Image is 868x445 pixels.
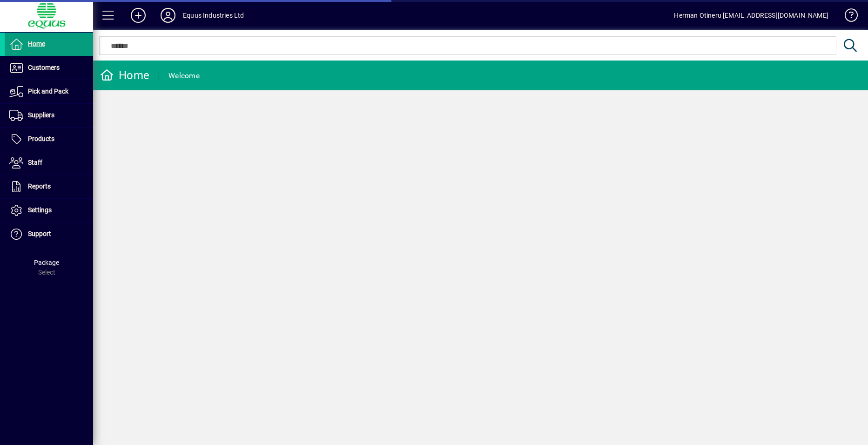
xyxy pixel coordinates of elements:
a: Customers [5,56,93,80]
span: Products [28,135,54,142]
span: Pick and Pack [28,88,68,95]
a: Reports [5,175,93,198]
a: Products [5,128,93,151]
a: Knowledge Base [838,2,856,32]
span: Settings [28,206,52,214]
a: Suppliers [5,104,93,127]
div: Home [100,68,149,83]
div: Welcome [168,68,200,83]
a: Staff [5,151,93,175]
div: Herman Otineru [EMAIL_ADDRESS][DOMAIN_NAME] [674,8,828,23]
span: Support [28,230,51,237]
a: Settings [5,199,93,222]
button: Add [123,7,153,24]
span: Customers [28,64,60,71]
a: Pick and Pack [5,80,93,103]
span: Staff [28,159,42,166]
span: Suppliers [28,111,54,119]
span: Package [34,259,59,266]
span: Reports [28,182,51,190]
a: Support [5,222,93,246]
span: Home [28,40,45,47]
button: Profile [153,7,183,24]
div: Equus Industries Ltd [183,8,244,23]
